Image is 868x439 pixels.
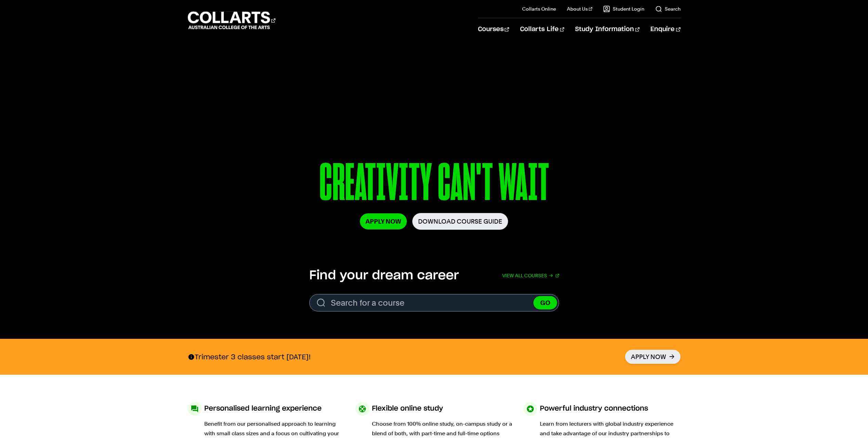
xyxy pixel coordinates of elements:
input: Search for a course [309,294,559,311]
h2: Find your dream career [309,268,459,283]
p: CREATIVITY CAN'T WAIT [261,157,607,213]
a: Collarts Life [520,18,564,41]
a: Student Login [603,5,644,12]
h3: Personalised learning experience [204,402,322,415]
h3: Flexible online study [372,402,443,415]
button: GO [533,296,557,309]
p: Trimester 3 classes start [DATE]! [188,352,311,361]
a: Study Information [575,18,639,41]
form: Search [309,294,559,311]
a: About Us [567,5,592,12]
a: Enquire [650,18,680,41]
a: Collarts Online [522,5,556,12]
a: Courses [478,18,509,41]
div: Go to homepage [188,11,275,30]
a: Search [655,5,681,12]
a: Apply Now [625,350,681,364]
h3: Powerful industry connections [540,402,648,415]
a: View all courses [502,268,559,283]
a: Download Course Guide [412,213,508,230]
a: Apply Now [360,213,407,229]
